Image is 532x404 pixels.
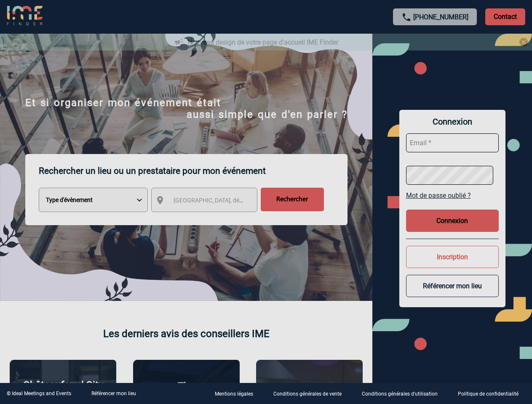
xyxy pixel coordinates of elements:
[458,391,519,397] p: Politique de confidentialité
[355,390,451,398] a: Conditions générales d'utilisation
[91,391,136,396] a: Référencer mon lieu
[267,390,355,398] a: Conditions générales de vente
[451,390,532,398] a: Politique de confidentialité
[215,391,253,397] p: Mentions légales
[7,391,71,396] div: © Ideal Meetings and Events
[273,391,342,397] p: Conditions générales de vente
[208,390,267,398] a: Mentions légales
[362,391,438,397] p: Conditions générales d'utilisation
